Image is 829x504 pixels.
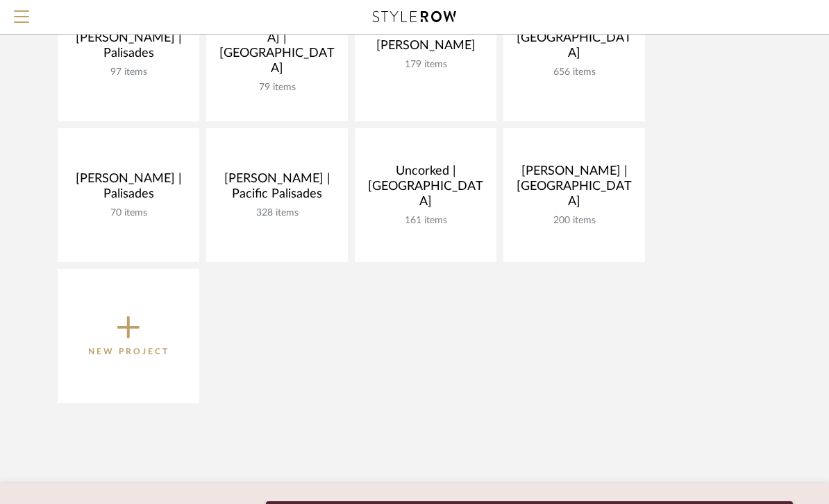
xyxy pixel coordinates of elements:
[69,31,188,67] div: [PERSON_NAME] | Palisades
[514,164,634,215] div: [PERSON_NAME] | [GEOGRAPHIC_DATA]
[58,269,199,403] button: New Project
[217,15,337,82] div: [GEOGRAPHIC_DATA] | [GEOGRAPHIC_DATA]
[366,164,485,215] div: Uncorked | [GEOGRAPHIC_DATA]
[366,215,485,227] div: 161 items
[217,207,337,219] div: 328 items
[69,67,188,78] div: 97 items
[69,171,188,207] div: [PERSON_NAME] | Palisades
[69,207,188,219] div: 70 items
[514,67,634,78] div: 656 items
[217,171,337,207] div: [PERSON_NAME] | Pacific Palisades
[514,215,634,227] div: 200 items
[366,38,485,59] div: [PERSON_NAME]
[217,82,337,94] div: 79 items
[88,345,169,358] p: New Project
[514,31,634,67] div: [GEOGRAPHIC_DATA]
[366,59,485,71] div: 179 items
